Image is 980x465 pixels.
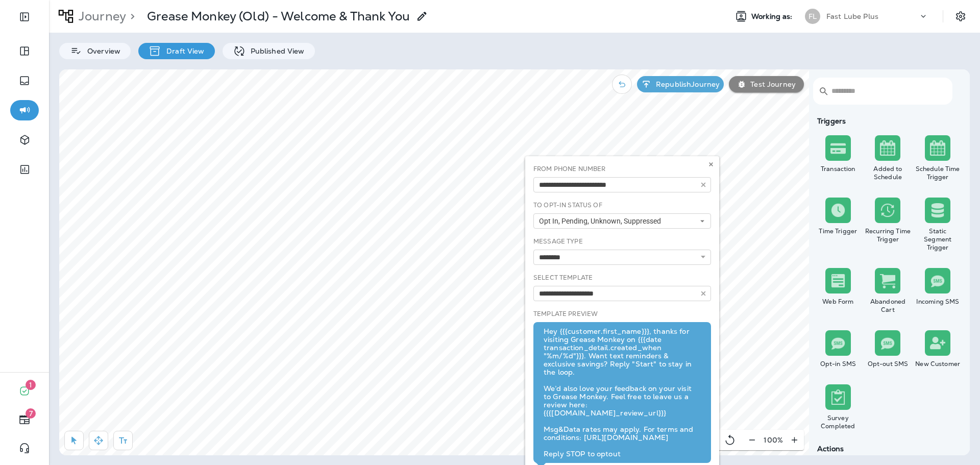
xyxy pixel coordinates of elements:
[544,327,701,458] div: Hey {{{customer.first_name}}}, thanks for visiting Grease Monkey on {{{date transaction_detail.cr...
[539,217,665,226] span: Opt In, Pending, Unknown, Suppressed
[826,12,878,20] p: Fast Lube Plus
[161,47,204,55] p: Draft View
[126,9,135,24] p: >
[82,47,120,55] p: Overview
[865,165,911,181] div: Added to Schedule
[652,80,720,88] p: Republish Journey
[746,80,796,88] p: Test Journey
[865,227,911,243] div: Recurring Time Trigger
[10,409,39,430] button: 7
[764,436,783,444] p: 100 %
[147,9,410,24] p: Grease Monkey (Old) - Welcome & Thank You
[915,360,961,368] div: New Customer
[533,165,605,173] label: From Phone Number
[805,9,820,24] div: FL
[751,12,795,21] span: Working as:
[533,274,593,282] label: Select Template
[813,117,963,125] div: Triggers
[915,227,961,252] div: Static Segment Trigger
[865,360,911,368] div: Opt-out SMS
[815,165,861,173] div: Transaction
[26,408,36,419] span: 7
[815,298,861,306] div: Web Form
[533,213,711,229] button: Opt In, Pending, Unknown, Suppressed
[75,9,126,24] p: Journey
[26,380,36,390] span: 1
[10,7,39,27] button: Expand Sidebar
[865,298,911,314] div: Abandoned Cart
[915,165,961,181] div: Schedule Time Trigger
[533,310,598,318] label: Template Preview
[815,414,861,430] div: Survey Completed
[729,76,804,92] button: Test Journey
[533,201,602,209] label: To Opt-In Status Of
[10,381,39,401] button: 1
[815,360,861,368] div: Opt-in SMS
[951,7,970,26] button: Settings
[815,227,861,235] div: Time Trigger
[533,237,583,246] label: Message Type
[813,445,963,453] div: Actions
[915,298,961,306] div: Incoming SMS
[637,76,724,92] button: RepublishJourney
[246,47,305,55] p: Published View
